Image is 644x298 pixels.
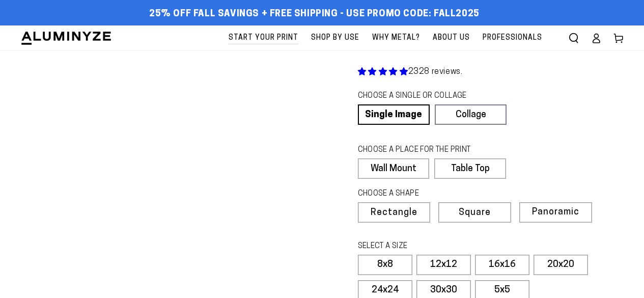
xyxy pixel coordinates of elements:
legend: CHOOSE A SHAPE [358,188,498,200]
span: Square [459,208,491,218]
label: 12x12 [416,255,471,275]
label: 20x20 [534,255,588,275]
span: About Us [433,32,470,44]
span: Professionals [483,32,542,44]
span: 25% off FALL Savings + Free Shipping - Use Promo Code: FALL2025 [149,9,480,20]
span: Why Metal? [372,32,420,44]
label: Table Top [434,158,506,179]
legend: CHOOSE A PLACE FOR THE PRINT [358,145,497,156]
a: Start Your Print [223,25,303,50]
label: 8x8 [358,255,412,275]
summary: Search our site [563,27,585,49]
a: Single Image [358,104,430,125]
span: Start Your Print [229,32,298,44]
label: 16x16 [475,255,529,275]
legend: CHOOSE A SINGLE OR COLLAGE [358,91,497,102]
label: Wall Mount [358,158,430,179]
span: Rectangle [371,208,417,218]
a: Shop By Use [306,25,365,50]
a: Why Metal? [367,25,425,50]
a: About Us [428,25,475,50]
legend: SELECT A SIZE [358,241,514,252]
a: Professionals [478,25,547,50]
span: Panoramic [532,207,579,217]
span: Shop By Use [311,32,359,44]
a: Collage [435,104,507,125]
img: Aluminyze [20,31,112,46]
